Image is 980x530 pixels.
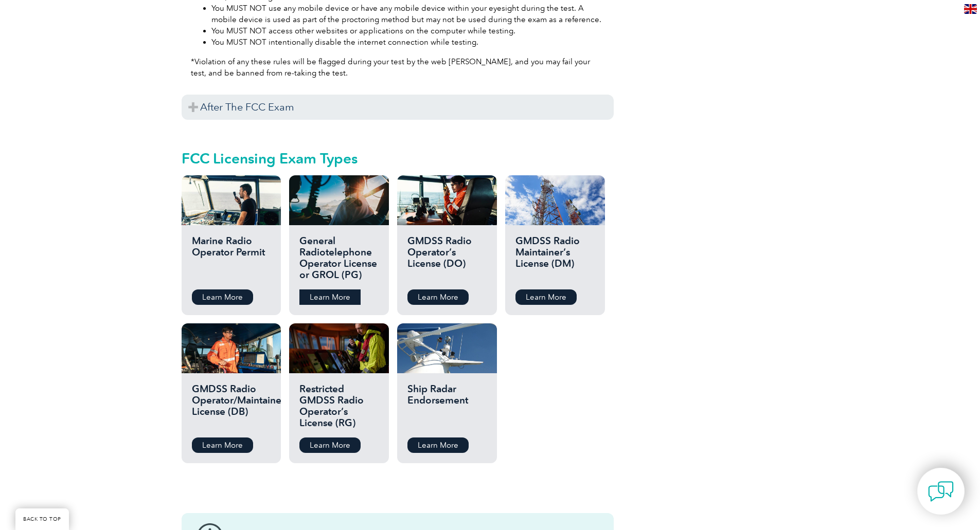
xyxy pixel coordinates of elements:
[407,437,469,453] a: Learn More
[299,289,361,305] a: Learn More
[407,289,469,305] a: Learn More
[515,235,594,282] h2: GMDSS Radio Maintainer’s License (DM)
[299,383,378,430] h2: Restricted GMDSS Radio Operator’s License (RG)
[182,95,614,120] h3: After The FCC Exam
[182,150,614,167] h2: FCC Licensing Exam Types
[192,383,271,430] h2: GMDSS Radio Operator/Maintainer License (DB)
[299,437,361,453] a: Learn More
[192,235,271,282] h2: Marine Radio Operator Permit
[964,4,977,14] img: en
[192,289,253,305] a: Learn More
[515,289,577,305] a: Learn More
[191,56,604,79] p: *Violation of any these rules will be flagged during your test by the web [PERSON_NAME], and you ...
[211,3,604,25] li: You MUST NOT use any mobile device or have any mobile device within your eyesight during the test...
[211,25,604,36] li: You MUST NOT access other websites or applications on the computer while testing.
[407,383,486,430] h2: Ship Radar Endorsement
[928,479,954,504] img: contact-chat.png
[299,235,378,282] h2: General Radiotelephone Operator License or GROL (PG)
[192,437,253,453] a: Learn More
[15,508,69,530] a: BACK TO TOP
[407,235,486,282] h2: GMDSS Radio Operator’s License (DO)
[211,36,604,48] li: You MUST NOT intentionally disable the internet connection while testing.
